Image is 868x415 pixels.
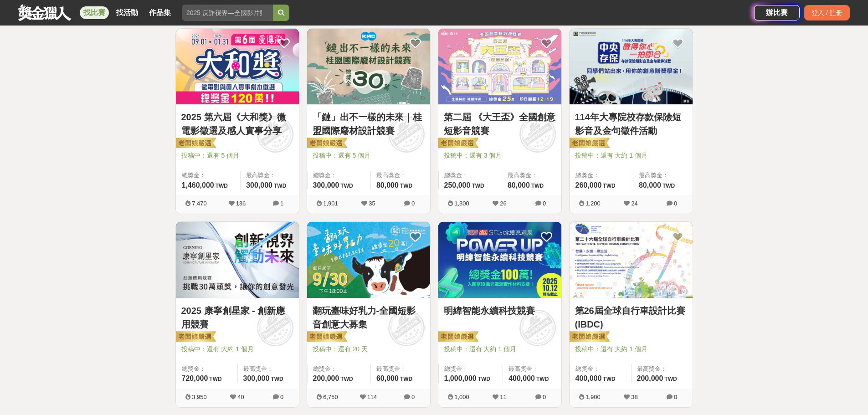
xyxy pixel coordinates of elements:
[500,200,506,207] span: 26
[508,364,555,374] span: 最高獎金：
[243,374,270,382] span: 300,000
[313,304,425,331] a: 翻玩臺味好乳力-全國短影音創意大募集
[508,374,535,382] span: 400,000
[237,394,244,400] span: 40
[192,200,207,207] span: 7,470
[637,374,663,382] span: 200,000
[568,331,610,343] img: 老闆娘嚴選
[575,364,626,374] span: 總獎金：
[575,110,687,138] a: 114年大專院校存款保險短影音及金句徵件活動
[508,181,530,189] span: 80,000
[664,376,677,382] span: TWD
[575,374,602,382] span: 400,000
[444,181,471,189] span: 250,000
[340,183,353,189] span: TWD
[478,376,490,382] span: TWD
[313,364,365,374] span: 總獎金：
[174,137,216,150] img: 老闆娘嚴選
[80,6,109,19] a: 找比賽
[181,151,293,160] span: 投稿中：還有 5 個月
[437,137,478,150] img: 老闆娘嚴選
[323,394,338,400] span: 6,750
[181,304,293,331] a: 2025 康寧創星家 - 創新應用競賽
[570,29,693,105] img: Cover Image
[586,200,601,207] span: 1,200
[192,394,207,400] span: 3,950
[543,394,546,400] span: 0
[313,374,339,382] span: 200,000
[536,376,549,382] span: TWD
[437,331,478,343] img: 老闆娘嚴選
[307,222,430,298] img: Cover Image
[639,171,687,180] span: 最高獎金：
[307,29,430,105] a: Cover Image
[754,5,800,20] a: 辦比賽
[280,394,283,400] span: 0
[182,181,214,189] span: 1,460,000
[246,171,293,180] span: 最高獎金：
[236,200,246,207] span: 136
[575,344,687,354] span: 投稿中：還有 大約 1 個月
[313,110,425,138] a: 「鏈」出不一樣的未來｜桂盟國際廢材設計競賽
[182,364,232,374] span: 總獎金：
[438,222,561,298] img: Cover Image
[313,171,365,180] span: 總獎金：
[637,364,687,374] span: 最高獎金：
[376,181,399,189] span: 80,000
[570,222,693,298] img: Cover Image
[182,5,273,21] input: 2025 反詐視界—全國影片競賽
[323,200,338,207] span: 1,901
[280,200,283,207] span: 1
[145,6,175,19] a: 作品集
[369,200,375,207] span: 35
[176,222,299,298] img: Cover Image
[243,364,293,374] span: 最高獎金：
[531,183,544,189] span: TWD
[340,376,353,382] span: TWD
[181,344,293,354] span: 投稿中：還有 大約 1 個月
[438,29,561,105] img: Cover Image
[307,29,430,105] img: Cover Image
[209,376,221,382] span: TWD
[575,151,687,160] span: 投稿中：還有 大約 1 個月
[174,331,216,343] img: 老闆娘嚴選
[176,29,299,105] a: Cover Image
[246,181,272,189] span: 300,000
[575,304,687,331] a: 第26屆全球自行車設計比賽(IBDC)
[575,181,602,189] span: 260,000
[568,137,610,150] img: 老闆娘嚴選
[181,110,293,138] a: 2025 第六屆《大和獎》微電影徵選及感人實事分享
[113,6,142,19] a: 找活動
[400,183,412,189] span: TWD
[500,394,506,400] span: 11
[176,29,299,105] img: Cover Image
[305,331,347,343] img: 老闆娘嚴選
[444,171,496,180] span: 總獎金：
[376,364,425,374] span: 最高獎金：
[575,171,627,180] span: 總獎金：
[663,183,675,189] span: TWD
[411,200,415,207] span: 0
[444,304,556,318] a: 明緯智能永續科技競賽
[454,394,469,400] span: 1,000
[444,110,556,138] a: 第二屆 《大王盃》全國創意短影音競賽
[411,394,415,400] span: 0
[639,181,661,189] span: 80,000
[274,183,286,189] span: TWD
[543,200,546,207] span: 0
[674,200,677,207] span: 0
[454,200,469,207] span: 1,300
[182,374,208,382] span: 720,000
[586,394,601,400] span: 1,900
[444,344,556,354] span: 投稿中：還有 大約 1 個月
[313,181,339,189] span: 300,000
[367,394,377,400] span: 114
[400,376,412,382] span: TWD
[444,374,477,382] span: 1,000,000
[631,200,637,207] span: 24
